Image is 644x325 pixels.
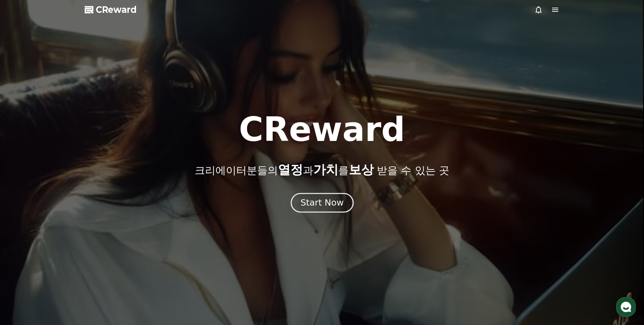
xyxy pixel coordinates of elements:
[290,193,353,213] button: Start Now
[349,162,374,177] span: 보상
[300,197,344,209] div: Start Now
[85,4,137,15] a: CReward
[107,231,116,236] span: 설정
[96,4,137,15] span: CReward
[90,220,133,237] a: 설정
[195,163,449,177] p: 크리에이터분들의 과 를 받을 수 있는 곳
[292,200,352,207] a: Start Now
[46,220,90,237] a: 대화
[2,220,46,237] a: 홈
[239,113,405,146] h1: CReward
[63,231,72,236] span: 대화
[313,162,338,177] span: 가치
[278,162,303,177] span: 열정
[22,231,26,236] span: 홈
